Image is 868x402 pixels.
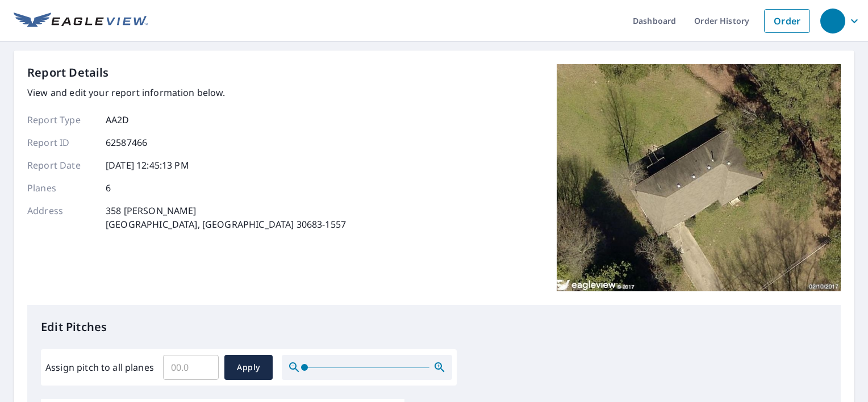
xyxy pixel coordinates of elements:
[27,181,95,195] p: Planes
[27,136,95,149] p: Report ID
[106,181,111,195] p: 6
[14,12,148,30] img: EV Logo
[27,158,95,172] p: Report Date
[27,86,346,99] p: View and edit your report information below.
[557,64,841,291] img: Top image
[106,136,147,149] p: 62587466
[106,158,189,172] p: [DATE] 12:45:13 PM
[233,361,264,375] span: Apply
[106,113,130,127] p: AA2D
[41,319,827,336] p: Edit Pitches
[224,355,273,380] button: Apply
[27,113,95,127] p: Report Type
[106,204,346,231] p: 358 [PERSON_NAME] [GEOGRAPHIC_DATA], [GEOGRAPHIC_DATA] 30683-1557
[27,64,109,81] p: Report Details
[45,361,154,374] label: Assign pitch to all planes
[764,9,810,33] a: Order
[163,351,219,383] input: 00.0
[27,204,95,231] p: Address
